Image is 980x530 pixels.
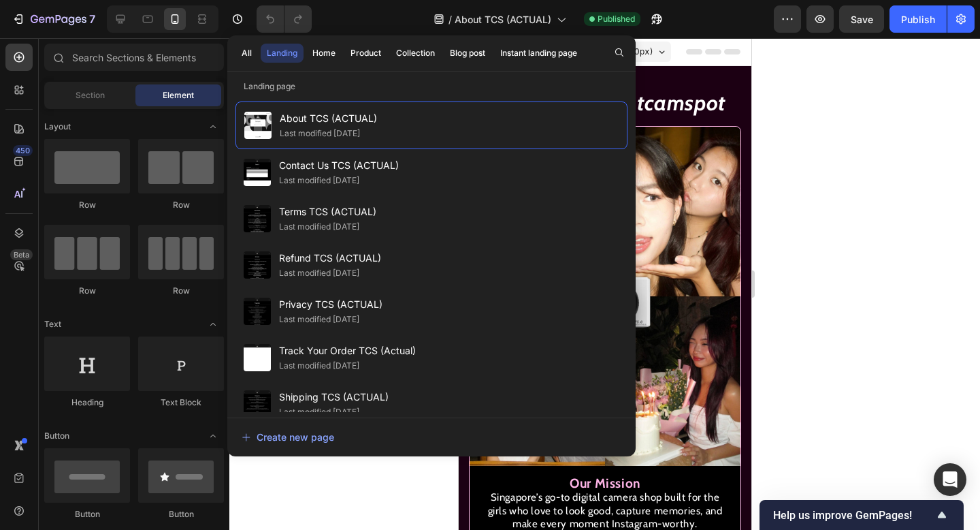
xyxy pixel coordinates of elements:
[44,44,224,71] input: Search Sections & Elements
[44,430,69,442] span: Button
[279,405,359,419] div: Last modified [DATE]
[111,437,182,453] strong: Our Mission
[773,509,934,522] span: Help us improve GemPages!
[44,285,130,297] div: Row
[280,110,377,127] span: About TCS (ACTUAL)
[10,249,33,260] div: Beta
[901,12,935,27] div: Publish
[13,145,33,156] div: 450
[11,89,282,428] img: gempages_582640212283228824-47df91aa-6552-483c-8d53-21257c3d37df.jpg
[312,47,336,59] div: Home
[257,5,312,33] div: Undo/Redo
[598,13,635,25] span: Published
[44,396,130,409] div: Heading
[242,47,252,59] div: All
[450,47,485,59] div: Blog post
[29,453,264,492] span: Singapore’s go-to digital camera shop built for the girls who love to look good, capture memories...
[279,343,416,359] span: Track Your Order TCS (Actual)
[444,44,491,63] button: Blog post
[494,44,583,63] button: Instant landing page
[306,44,342,63] button: Home
[202,425,224,447] span: Toggle open
[44,508,130,520] div: Button
[396,47,435,59] div: Collection
[455,12,551,27] span: About TCS (ACTUAL)
[279,174,359,187] div: Last modified [DATE]
[773,507,950,523] button: Show survey - Help us improve GemPages!
[889,5,947,33] button: Publish
[934,463,966,496] div: Open Intercom Messenger
[280,127,360,140] div: Last modified [DATE]
[267,47,297,59] div: Landing
[261,44,304,63] button: Landing
[44,199,130,211] div: Row
[89,11,95,27] p: 7
[10,50,282,80] h2: Welcome to
[839,5,884,33] button: Save
[344,44,387,63] button: Product
[390,44,441,63] button: Collection
[44,318,61,330] span: Text
[138,199,224,211] div: Row
[279,220,359,234] div: Last modified [DATE]
[142,52,267,78] strong: Thatcamspot
[5,5,101,33] button: 7
[279,359,359,373] div: Last modified [DATE]
[138,285,224,297] div: Row
[279,157,399,174] span: Contact Us TCS (ACTUAL)
[500,47,577,59] div: Instant landing page
[448,12,452,27] span: /
[851,14,873,25] span: Save
[279,266,359,280] div: Last modified [DATE]
[138,396,224,409] div: Text Block
[235,44,258,63] button: All
[279,204,376,220] span: Terms TCS (ACTUAL)
[202,116,224,138] span: Toggle open
[202,313,224,335] span: Toggle open
[86,7,194,20] span: iPhone 15 Pro Max ( 430 px)
[227,80,636,93] p: Landing page
[44,121,71,133] span: Layout
[76,89,105,102] span: Section
[279,250,381,266] span: Refund TCS (ACTUAL)
[279,389,389,405] span: Shipping TCS (ACTUAL)
[138,508,224,520] div: Button
[242,430,334,444] div: Create new page
[241,424,622,451] button: Create new page
[163,89,194,102] span: Element
[350,47,381,59] div: Product
[279,313,359,326] div: Last modified [DATE]
[279,296,382,313] span: Privacy TCS (ACTUAL)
